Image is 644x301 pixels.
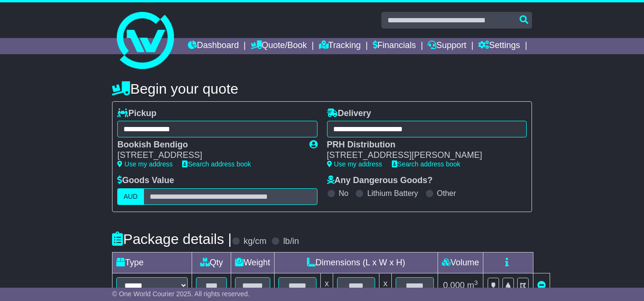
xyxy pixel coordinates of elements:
a: Search address book [182,160,251,168]
td: Dimensions (L x W x H) [274,252,438,273]
div: [STREET_ADDRESS] [117,150,299,161]
div: Bookish Bendigo [117,140,299,150]
a: Dashboard [188,38,239,54]
div: [STREET_ADDRESS][PERSON_NAME] [327,150,517,161]
label: AUD [117,188,144,205]
span: m [467,281,478,290]
label: Goods Value [117,175,174,186]
h4: Begin your quote [112,81,532,97]
td: Volume [438,252,483,273]
label: Pickup [117,108,156,119]
label: No [339,189,348,198]
a: Quote/Book [251,38,307,54]
a: Support [428,38,466,54]
label: kg/cm [244,236,266,247]
a: Remove this item [537,281,546,290]
label: Delivery [327,108,371,119]
td: Type [112,252,192,273]
a: Settings [478,38,520,54]
h4: Package details | [112,231,232,247]
a: Use my address [327,160,382,168]
a: Tracking [319,38,361,54]
sup: 3 [474,279,478,286]
span: © One World Courier 2025. All rights reserved. [112,290,250,298]
label: Other [437,189,456,198]
td: Qty [192,252,231,273]
td: x [379,273,391,298]
label: lb/in [283,236,299,247]
label: Any Dangerous Goods? [327,175,433,186]
div: PRH Distribution [327,140,517,150]
label: Lithium Battery [367,189,418,198]
a: Financials [373,38,416,54]
span: 0.000 [443,281,465,290]
td: x [320,273,333,298]
a: Search address book [392,160,460,168]
td: Weight [231,252,275,273]
a: Use my address [117,160,173,168]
